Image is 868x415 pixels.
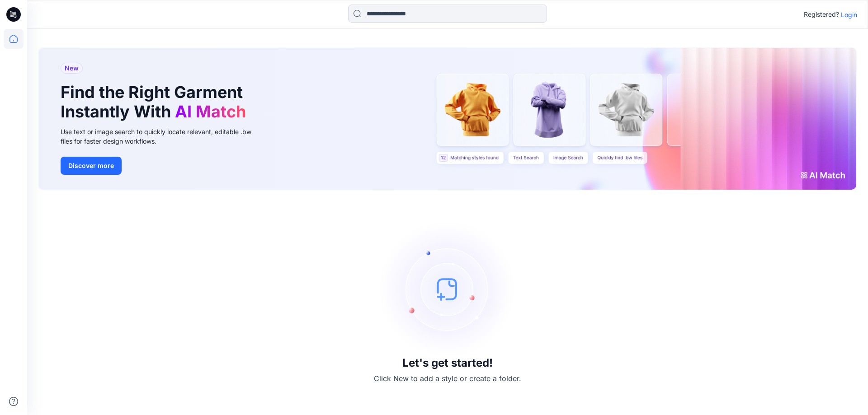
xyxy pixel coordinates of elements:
[374,373,521,384] p: Click New to add a style or create a folder.
[61,127,264,146] div: Use text or image search to quickly locate relevant, editable .bw files for faster design workflows.
[841,10,857,19] p: Login
[65,63,79,74] span: New
[380,221,515,357] img: empty-state-image.svg
[175,102,246,121] span: AI Match
[61,83,250,121] h1: Find the Right Garment Instantly With
[402,357,493,369] h3: Let's get started!
[61,157,122,175] button: Discover more
[804,9,839,20] p: Registered?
